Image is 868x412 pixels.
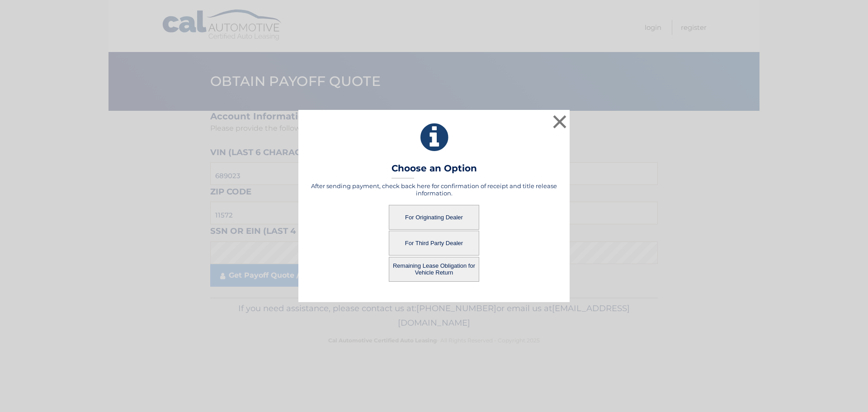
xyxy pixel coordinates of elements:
button: × [551,113,569,131]
button: For Third Party Dealer [389,231,479,256]
h5: After sending payment, check back here for confirmation of receipt and title release information. [310,182,558,197]
h3: Choose an Option [392,163,477,179]
button: For Originating Dealer [389,205,479,230]
button: Remaining Lease Obligation for Vehicle Return [389,257,479,282]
